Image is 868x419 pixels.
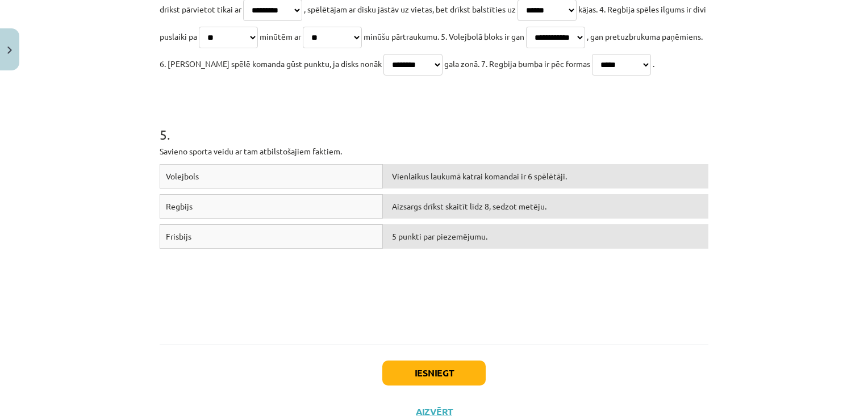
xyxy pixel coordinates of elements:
span: Frisbijs [166,231,191,241]
span: minūtēm ar [260,31,301,41]
img: icon-close-lesson-0947bae3869378f0d4975bcd49f059093ad1ed9edebbc8119c70593378902aed.svg [7,47,12,54]
span: 5 punkti par piezemējumu. [392,231,487,241]
span: Vienlaikus laukumā katrai komandai ir 6 spēlētāji. [392,171,567,181]
span: Volejbols [166,171,199,181]
button: Iesniegt [382,361,486,386]
span: , spēlētājam ar disku jāstāv uz vietas, bet drīkst balstīties uz [304,4,516,14]
span: . [653,58,654,69]
h1: 5 . [160,107,708,142]
span: Regbijs [166,201,193,211]
span: Aizsargs drīkst skaitīt līdz 8, sedzot metēju. [392,201,546,211]
p: Savieno sporta veidu ar tam atbilstošajiem faktiem. [160,145,708,157]
span: minūšu pārtraukumu. 5. Volejbolā bloks ir gan [364,31,524,41]
button: Aizvērt [412,406,456,417]
span: gala zonā. 7. Regbija bumba ir pēc formas [444,58,590,69]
